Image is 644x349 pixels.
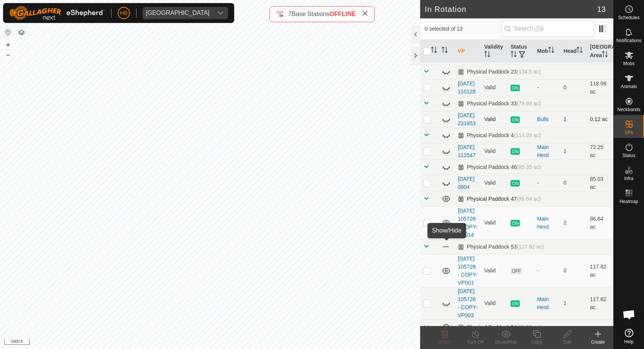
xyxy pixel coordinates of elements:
[517,324,541,330] span: (95.95 ac)
[9,6,105,20] img: Gallagher Logo
[458,69,541,75] div: Physical Paddock 23
[537,115,557,123] div: Bulls
[511,85,520,91] span: ON
[587,40,613,63] th: [GEOGRAPHIC_DATA] Area
[560,79,587,96] td: 0
[491,339,521,346] div: Show/Hide
[458,288,478,318] a: [DATE] 105726 - COPY-VP003
[458,244,544,250] div: Physical Paddock 53
[618,15,639,20] span: Schedules
[548,48,554,54] p-sorticon: Activate to sort
[623,61,634,66] span: Mobs
[537,143,557,159] div: Main Herd
[330,11,356,17] span: OFFLINE
[288,11,292,17] span: 7
[583,339,613,346] div: Create
[537,84,557,92] div: -
[213,7,228,19] div: dropdown trigger
[484,52,490,58] p-sorticon: Activate to sort
[560,254,587,287] td: 0
[218,339,240,346] a: Contact Us
[481,79,508,96] td: Valid
[552,339,583,346] div: Edit
[511,300,520,307] span: ON
[617,107,640,112] span: Neckbands
[587,143,613,159] td: 72.25 ac
[458,144,476,158] a: [DATE] 112547
[3,28,13,37] button: Reset Map
[458,100,541,107] div: Physical Paddock 33
[560,175,587,191] td: 0
[616,38,641,43] span: Notifications
[560,111,587,128] td: 1
[180,339,209,346] a: Privacy Policy
[120,9,127,17] span: HB
[602,52,608,58] p-sorticon: Activate to sort
[511,268,522,274] span: OFF
[508,40,534,63] th: Status
[534,40,560,63] th: Mob
[517,196,541,202] span: (86.64 ac)
[3,50,13,59] button: –
[17,28,26,37] button: Map Layers
[560,143,587,159] td: 1
[146,10,210,16] div: [GEOGRAPHIC_DATA]
[481,254,508,287] td: Valid
[458,49,476,63] a: [DATE] 112236
[425,25,501,33] span: 0 selected of 13
[517,69,541,75] span: (134.5 ac)
[458,208,478,238] a: [DATE] 105726 - COPY-VP014
[587,79,613,96] td: 118.09 ac
[511,52,517,58] p-sorticon: Activate to sort
[517,164,541,170] span: (85.35 ac)
[481,40,508,63] th: Validity
[537,295,557,311] div: Main Herd
[458,196,541,202] div: Physical Paddock 47
[458,176,475,190] a: [DATE] 0804
[442,48,448,54] p-sorticon: Activate to sort
[614,326,644,347] a: Help
[511,148,520,155] span: ON
[458,324,541,331] div: Physical Paddock 54
[481,287,508,320] td: Valid
[621,84,637,89] span: Animals
[521,339,552,346] div: Copy
[587,111,613,128] td: 0.12 ac
[481,206,508,239] td: Valid
[455,40,481,63] th: VP
[587,206,613,239] td: 86.64 ac
[511,220,520,226] span: ON
[618,303,641,326] div: Open chat
[425,5,597,14] h2: In Rotation
[458,164,541,170] div: Physical Paddock 46
[624,130,633,135] span: VPs
[537,215,557,231] div: Main Herd
[624,339,634,344] span: Help
[514,132,541,138] span: (114.39 ac)
[537,179,557,187] div: -
[622,153,635,158] span: Status
[458,112,476,126] a: [DATE] 231853
[560,287,587,320] td: 1
[458,256,478,286] a: [DATE] 105726 - COPY-VP001
[3,40,13,49] button: +
[619,199,638,204] span: Heatmap
[458,80,476,95] a: [DATE] 110128
[587,254,613,287] td: 117.82 ac
[597,3,606,15] span: 13
[560,206,587,239] td: 2
[143,7,213,19] span: Visnaga Ranch
[481,143,508,159] td: Valid
[511,180,520,187] span: ON
[460,339,491,346] div: Turn Off
[431,48,437,54] p-sorticon: Activate to sort
[292,11,330,17] span: Base Stations
[481,111,508,128] td: Valid
[537,267,557,275] div: -
[560,40,587,63] th: Head
[517,100,541,107] span: (79.89 ac)
[501,21,594,37] input: Search (S)
[511,116,520,123] span: ON
[577,48,583,54] p-sorticon: Activate to sort
[481,175,508,191] td: Valid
